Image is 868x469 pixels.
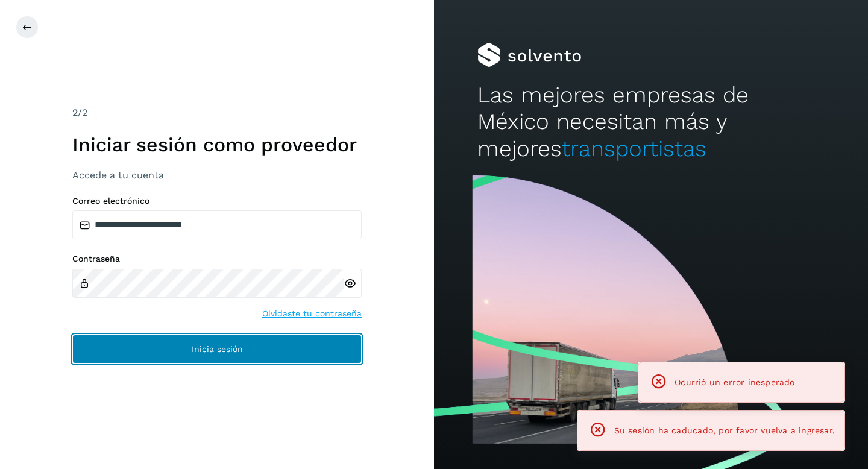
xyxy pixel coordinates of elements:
[192,345,243,353] span: Inicia sesión
[72,133,362,156] h1: Iniciar sesión como proveedor
[72,105,362,120] div: /2
[262,307,362,320] a: Olvidaste tu contraseña
[614,426,835,435] span: Su sesión ha caducado, por favor vuelva a ingresar.
[562,136,706,162] span: transportistas
[675,377,794,387] span: Ocurrió un error inesperado
[477,82,825,162] h2: Las mejores empresas de México necesitan más y mejores
[72,169,362,181] h3: Accede a tu cuenta
[72,107,78,118] span: 2
[72,335,362,364] button: Inicia sesión
[72,196,362,206] label: Correo electrónico
[72,254,362,264] label: Contraseña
